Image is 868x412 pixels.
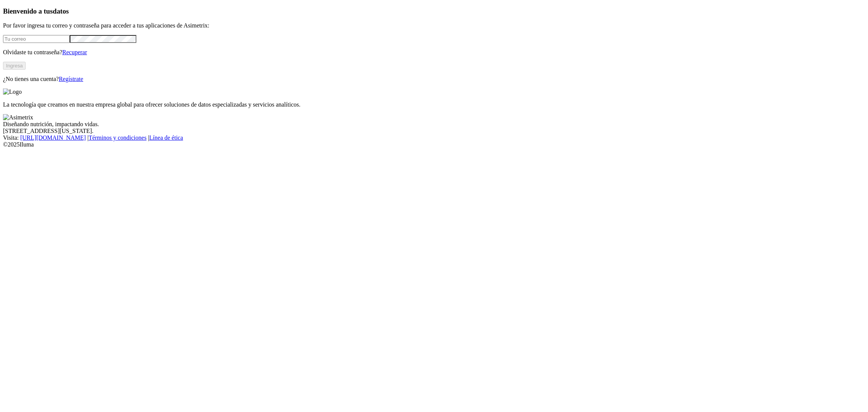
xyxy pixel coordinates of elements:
[149,134,183,141] a: Línea de ética
[20,134,86,141] a: [URL][DOMAIN_NAME]
[53,7,69,15] span: datos
[3,22,865,29] p: Por favor ingresa tu correo y contraseña para acceder a tus aplicaciones de Asimetrix:
[3,141,865,148] div: © 2025 Iluma
[3,101,865,108] p: La tecnología que creamos en nuestra empresa global para ofrecer soluciones de datos especializad...
[3,76,865,82] p: ¿No tienes una cuenta?
[3,134,865,141] div: Visita : | |
[3,49,865,56] p: Olvidaste tu contraseña?
[3,7,865,15] h3: Bienvenido a tus
[3,89,22,95] img: Logo
[3,114,33,121] img: Asimetrix
[59,76,83,82] a: Regístrate
[3,35,70,43] input: Tu correo
[89,134,147,141] a: Términos y condiciones
[62,49,87,55] a: Recuperar
[3,62,26,70] button: Ingresa
[3,121,865,128] div: Diseñando nutrición, impactando vidas.
[3,128,865,134] div: [STREET_ADDRESS][US_STATE].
